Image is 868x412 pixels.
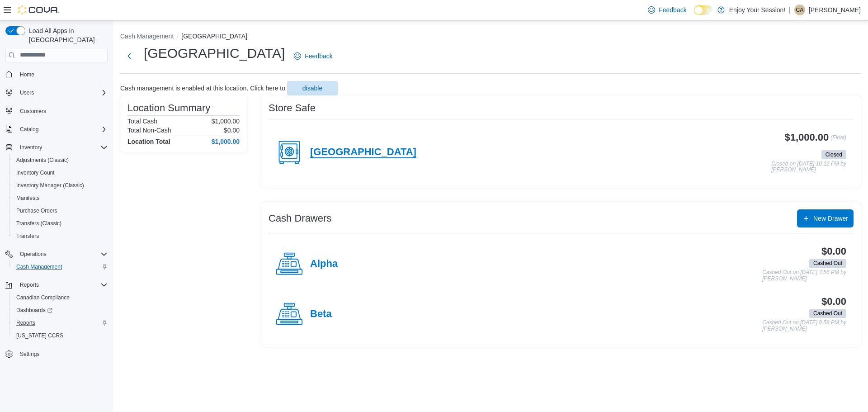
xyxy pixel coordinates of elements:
[20,251,47,258] span: Operations
[821,296,846,307] h3: $0.00
[20,89,34,96] span: Users
[2,86,111,99] button: Users
[269,103,316,114] h3: Store Safe
[2,123,111,136] button: Catalog
[16,220,61,227] span: Transfers (Classic)
[20,71,34,78] span: Home
[120,85,285,92] p: Cash management is enabled at this location. Click here to
[794,5,805,15] div: Carrie Anderson
[13,167,58,178] a: Inventory Count
[9,192,111,204] button: Manifests
[20,144,42,151] span: Inventory
[789,5,791,15] p: |
[13,193,43,204] a: Manifests
[16,194,39,202] span: Manifests
[13,305,108,316] span: Dashboards
[16,232,39,240] span: Transfers
[310,147,416,158] h4: [GEOGRAPHIC_DATA]
[25,26,108,44] span: Load All Apps in [GEOGRAPHIC_DATA]
[16,294,70,301] span: Canadian Compliance
[16,348,108,360] span: Settings
[16,124,108,135] span: Catalog
[127,118,157,125] h6: Total Cash
[212,138,240,145] h4: $1,000.00
[16,124,42,135] button: Catalog
[16,87,108,98] span: Users
[13,180,88,191] a: Inventory Manager (Classic)
[269,213,331,224] h3: Cash Drawers
[120,32,861,43] nav: An example of EuiBreadcrumbs
[13,261,108,272] span: Cash Management
[20,126,38,133] span: Catalog
[13,330,108,341] span: Washington CCRS
[9,230,111,242] button: Transfers
[13,205,61,216] a: Purchase Orders
[16,87,38,98] button: Users
[16,279,42,290] button: Reports
[9,166,111,179] button: Inventory Count
[13,155,108,166] span: Adjustments (Classic)
[16,307,52,314] span: Dashboards
[2,141,111,154] button: Inventory
[310,308,332,320] h4: Beta
[16,249,108,260] span: Operations
[16,69,38,80] a: Home
[729,5,786,15] p: Enjoy Your Session!
[16,105,108,117] span: Customers
[830,132,846,148] p: (Float)
[771,161,846,173] p: Closed on [DATE] 10:12 PM by [PERSON_NAME]
[13,218,65,229] a: Transfers (Classic)
[2,347,111,360] button: Settings
[821,246,846,257] h3: $0.00
[20,108,46,115] span: Customers
[13,317,108,328] span: Reports
[13,205,108,216] span: Purchase Orders
[16,69,108,80] span: Home
[16,156,69,164] span: Adjustments (Classic)
[212,118,240,125] p: $1,000.00
[9,217,111,230] button: Transfers (Classic)
[2,68,111,81] button: Home
[9,154,111,166] button: Adjustments (Classic)
[287,81,338,95] button: disable
[797,209,854,227] button: New Drawer
[13,292,73,303] a: Canadian Compliance
[694,5,713,15] input: Dark Mode
[120,47,138,65] button: Next
[16,332,63,339] span: [US_STATE] CCRS
[796,5,804,15] span: CA
[127,103,210,114] h3: Location Summary
[13,305,56,316] a: Dashboards
[13,155,72,166] a: Adjustments (Classic)
[144,44,285,62] h1: [GEOGRAPHIC_DATA]
[16,349,43,360] a: Settings
[813,259,842,267] span: Cashed Out
[16,263,62,270] span: Cash Management
[181,33,247,40] button: [GEOGRAPHIC_DATA]
[16,279,108,290] span: Reports
[644,1,690,19] a: Feedback
[9,204,111,217] button: Purchase Orders
[16,182,84,189] span: Inventory Manager (Classic)
[9,317,111,329] button: Reports
[5,64,108,384] nav: Complex example
[305,52,332,61] span: Feedback
[16,249,50,260] button: Operations
[13,330,67,341] a: [US_STATE] CCRS
[18,5,59,14] img: Cova
[762,320,846,332] p: Cashed Out on [DATE] 9:58 PM by [PERSON_NAME]
[659,5,686,14] span: Feedback
[821,150,846,159] span: Closed
[13,231,42,242] a: Transfers
[290,47,336,65] a: Feedback
[826,151,842,159] span: Closed
[16,207,57,214] span: Purchase Orders
[127,138,170,145] h4: Location Total
[20,281,39,289] span: Reports
[302,84,322,93] span: disable
[813,309,842,317] span: Cashed Out
[809,259,846,268] span: Cashed Out
[762,270,846,282] p: Cashed Out on [DATE] 7:56 PM by [PERSON_NAME]
[9,260,111,273] button: Cash Management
